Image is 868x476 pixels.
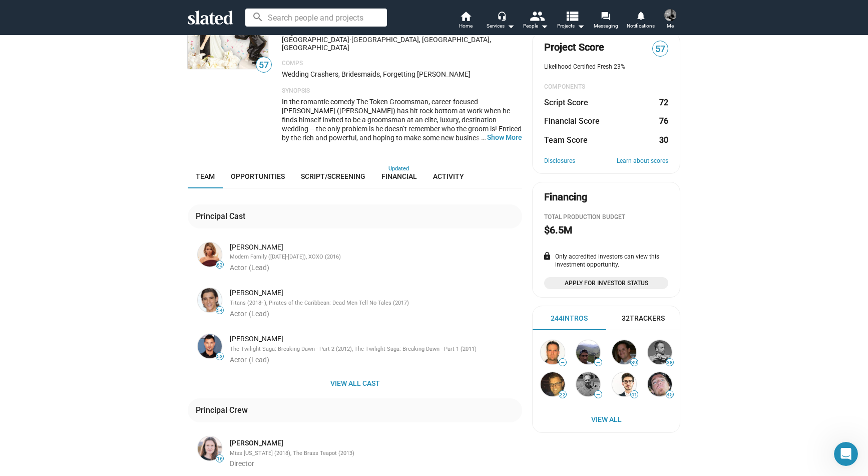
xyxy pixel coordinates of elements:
[282,60,522,68] p: Comps
[282,87,522,95] p: Synopsis
[631,360,638,366] span: 39
[622,314,665,323] div: 32 Trackers
[617,157,668,165] a: Learn about scores
[518,10,553,32] button: People
[623,10,658,32] a: Notifications
[544,97,588,108] dt: Script Score
[425,164,472,188] a: Activity
[216,354,223,360] span: 53
[576,372,600,396] img: Bob Frank
[198,436,222,460] img: Natalie Simpkins
[543,410,670,428] span: View All
[595,392,602,397] span: —
[544,135,588,145] dt: Team Score
[249,264,269,272] span: (Lead)
[541,340,565,364] img: Andrew DeSpain
[256,59,271,72] span: 57
[557,20,585,32] span: Projects
[230,264,247,272] span: Actor
[601,11,610,21] mat-icon: forum
[544,157,575,165] a: Disclosures
[230,254,520,261] div: Modern Family ([DATE]-[DATE]), XOXO (2016)
[664,9,676,21] img: Eric Stenger
[282,36,491,52] span: [GEOGRAPHIC_DATA], [GEOGRAPHIC_DATA], [GEOGRAPHIC_DATA]
[559,392,566,398] span: 22
[530,9,544,23] mat-icon: people
[230,300,520,307] div: Titans (2018- ), Pirates of the Caribbean: Dead Men Tell No Tales (2017)
[575,20,587,32] mat-icon: arrow_drop_down
[230,356,247,364] span: Actor
[535,410,678,428] a: View All
[653,43,668,56] span: 57
[196,211,249,221] div: Principal Cast
[544,41,604,54] span: Project Score
[230,438,283,448] a: [PERSON_NAME]
[483,10,518,32] button: Services
[659,97,668,108] dd: 72
[544,190,587,204] div: Financing
[293,164,373,188] a: Script/Screening
[544,277,668,289] a: Apply for Investor Status
[223,164,293,188] a: Opportunities
[448,10,483,32] a: Home
[541,372,565,396] img: Ben S...
[487,133,522,142] button: …Show More
[666,392,673,398] span: 45
[538,20,550,32] mat-icon: arrow_drop_down
[477,133,487,142] span: …
[282,70,522,79] p: Wedding Crashers, Bridesmaids, Forgetting [PERSON_NAME]
[553,10,588,32] button: Projects
[544,83,668,91] div: COMPONENTS
[612,340,636,364] img: Brian N...
[282,28,446,44] span: [GEOGRAPHIC_DATA], [GEOGRAPHIC_DATA], [GEOGRAPHIC_DATA]
[627,20,655,32] span: Notifications
[648,372,672,396] img: Stephen H...
[188,164,223,188] a: Team
[559,360,566,365] span: —
[487,20,515,32] div: Services
[230,459,254,467] span: Director
[497,11,506,20] mat-icon: headset_mic
[230,346,520,353] div: The Twilight Saga: Breaking Dawn - Part 2 (2012), The Twilight Saga: Breaking Dawn - Part 1 (2011)
[196,374,514,392] span: View all cast
[282,98,522,178] span: In the romantic comedy The Token Groomsman, career-focused [PERSON_NAME] ([PERSON_NAME]) has hit ...
[349,36,351,44] span: ·
[216,262,223,268] span: 63
[834,442,858,466] iframe: Intercom live chat
[198,243,222,267] img: Sarah Hyland
[544,213,668,221] div: Total Production budget
[565,9,579,23] mat-icon: view_list
[636,11,645,20] mat-icon: notifications
[198,334,222,358] img: Taylor Lautner
[381,172,417,180] span: Financial
[658,7,682,33] button: Eric StengerMe
[460,10,472,22] mat-icon: home
[230,310,247,318] span: Actor
[523,20,548,32] div: People
[188,374,522,392] button: View all cast
[249,356,269,364] span: (Lead)
[216,308,223,314] span: 54
[230,243,520,252] div: [PERSON_NAME]
[631,392,638,398] span: 41
[230,450,520,457] div: Miss [US_STATE] (2018), The Brass Teapot (2013)
[198,288,222,312] img: Brenton Thwaites
[433,172,464,180] span: Activity
[612,372,636,396] img: Eric B. F...
[196,405,252,415] div: Principal Crew
[373,164,425,188] a: Financial
[216,456,223,462] span: 16
[301,172,365,180] span: Script/Screening
[543,252,552,261] mat-icon: lock
[659,116,668,126] dd: 76
[666,360,673,366] span: 38
[667,20,674,32] span: Me
[249,310,269,318] span: (Lead)
[551,314,588,323] div: 244 Intros
[550,278,662,288] span: Apply for Investor Status
[231,172,285,180] span: Opportunities
[594,20,618,32] span: Messaging
[505,20,517,32] mat-icon: arrow_drop_down
[544,63,668,71] div: Likelihood Certified Fresh 23%
[544,253,668,269] div: Only accredited investors can view this investment opportunity.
